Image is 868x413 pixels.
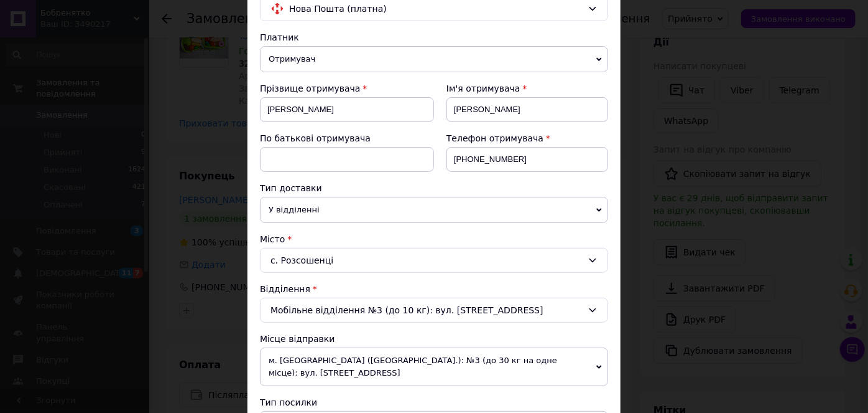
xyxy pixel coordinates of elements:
[260,32,299,42] span: Платник
[260,334,335,344] span: Місце відправки
[260,133,371,143] span: По батькові отримувача
[260,298,608,323] div: Мобільне відділення №3 (до 10 кг): вул. [STREET_ADDRESS]
[260,248,608,273] div: с. Розсошенці
[260,233,608,245] div: Місто
[260,197,608,223] span: У відділенні
[446,133,543,143] span: Телефон отримувача
[289,2,583,16] span: Нова Пошта (платна)
[260,183,322,193] span: Тип доставки
[446,147,608,172] input: +380
[260,283,608,295] div: Відділення
[446,83,520,93] span: Ім'я отримувача
[260,46,608,72] span: Отримувач
[260,348,608,386] span: м. [GEOGRAPHIC_DATA] ([GEOGRAPHIC_DATA].): №3 (до 30 кг на одне місце): вул. [STREET_ADDRESS]
[260,397,317,407] span: Тип посилки
[260,83,361,93] span: Прізвище отримувача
